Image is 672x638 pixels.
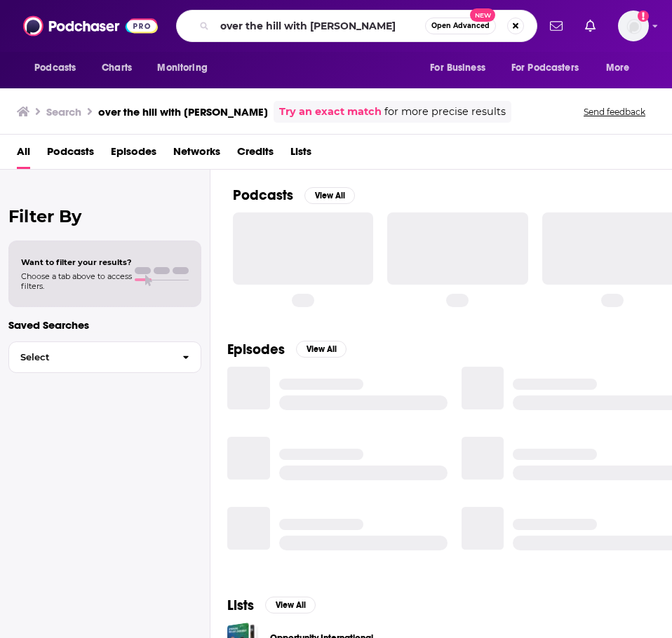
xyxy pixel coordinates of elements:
a: Charts [93,55,140,81]
h3: over the hill with [PERSON_NAME] [98,105,268,118]
a: Try an exact match [279,104,382,120]
span: Select [9,353,171,362]
button: Select [8,341,201,373]
h3: Search [46,105,81,118]
a: Lists [290,140,311,169]
h2: Filter By [8,206,201,226]
span: New [470,8,495,22]
img: Podchaser - Follow, Share and Rate Podcasts [23,13,158,39]
button: View All [265,597,316,613]
button: Open AdvancedNew [425,18,496,34]
span: Podcasts [34,58,76,78]
a: Show notifications dropdown [579,14,601,38]
span: Choose a tab above to access filters. [21,271,132,291]
button: open menu [502,55,599,81]
button: View All [304,187,355,204]
a: EpisodesView All [227,341,347,358]
button: View All [296,341,347,358]
input: Search podcasts, credits, & more... [215,15,425,37]
span: Monitoring [157,58,207,78]
a: ListsView All [227,597,316,614]
a: Show notifications dropdown [544,14,568,38]
button: Show profile menu [618,11,649,41]
a: Episodes [111,140,156,169]
button: open menu [25,55,94,81]
span: Open Advanced [431,22,490,29]
button: Send feedback [579,106,650,118]
a: PodcastsView All [233,186,355,204]
div: Search podcasts, credits, & more... [176,10,537,42]
span: For Business [430,58,485,78]
h2: Lists [227,597,254,614]
span: Want to filter your results? [21,257,132,267]
a: Podcasts [47,140,94,169]
h2: Episodes [227,341,285,358]
span: Logged in as GregKubie [618,11,649,41]
a: Networks [173,140,220,169]
button: open menu [596,55,647,81]
p: Saved Searches [8,318,201,332]
span: More [606,58,630,78]
a: Credits [237,140,274,169]
button: open menu [147,55,225,81]
a: All [17,140,30,169]
span: Charts [102,58,132,78]
span: for more precise results [384,104,506,120]
svg: Add a profile image [638,11,649,22]
img: User Profile [618,11,649,41]
h2: Podcasts [233,186,293,204]
span: For Podcasters [511,58,579,78]
button: open menu [420,55,503,81]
